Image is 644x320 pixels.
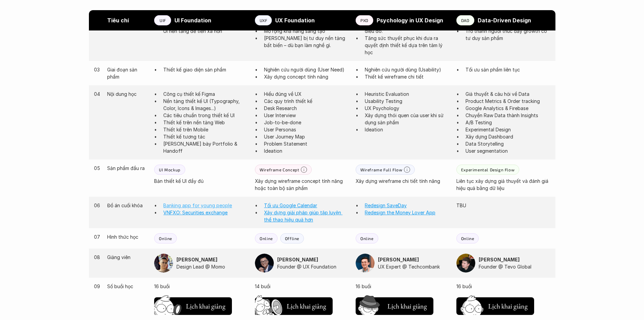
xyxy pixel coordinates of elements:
button: Lịch khai giảng [255,297,333,315]
p: Liên tục xây dựng giả thuyết và đánh giá hiệu quả bằng dữ liệu [456,177,550,192]
p: UI Mockup [159,167,180,172]
p: Founder @ Tevo Global [479,263,550,270]
p: Xây dựng wireframe concept tính năng hoặc toàn bộ sản phẩm [255,177,349,192]
p: Ideation [365,126,450,133]
p: Wireframe Full Flow [360,167,402,172]
p: 16 buổi [456,283,550,290]
p: Thiết kế giao diện sản phẩm [163,66,248,73]
p: User Personas [264,126,349,133]
p: Xây dựng wireframe chi tiết tính năng [356,177,450,185]
p: Các quy trình thiết kế [264,98,349,105]
p: Nền tảng thiết kế UI (Typography, Color, Icons & Images...) [163,98,248,112]
p: Experimental Design [466,126,550,133]
button: Lịch khai giảng [356,297,433,315]
a: Lịch khai giảng [456,295,534,315]
p: Nghiên cứu người dùng (User Need) [264,66,349,73]
p: Wireframe Concept [260,167,299,172]
strong: UX Foundation [275,17,315,24]
p: [PERSON_NAME] bày Portfolio & Handoff [163,140,248,154]
p: Tăng sức thuyết phục khi đưa ra quyết định thiết kế dựa trên tâm lý học [365,35,450,56]
p: Trở thành người thúc đẩy growth có tư duy sản phẩm [466,27,550,42]
p: Usability Testing [365,98,450,105]
a: Tối ưu Google Calendar [264,202,317,208]
p: UXF [260,18,267,23]
strong: Data-Driven Design [478,17,531,24]
strong: [PERSON_NAME] [378,257,419,262]
button: Lịch khai giảng [456,297,534,315]
p: Mở rộng khả năng sáng tạo [264,27,349,35]
p: 03 [94,66,101,73]
p: 04 [94,90,101,98]
strong: [PERSON_NAME] [479,257,520,262]
p: 16 buổi [356,283,450,290]
strong: [PERSON_NAME] [176,257,217,262]
strong: Psychology in UX Design [377,17,443,24]
p: Số buổi học [107,283,147,290]
p: UIF [160,18,166,23]
p: Đồ án cuối khóa [107,202,147,209]
a: Lịch khai giảng [255,295,333,315]
a: Redesign the Money Lover App [365,210,435,215]
button: Lịch khai giảng [154,297,232,315]
p: Sản phẩm đầu ra [107,165,147,172]
p: Xây dựng Dashboard [466,133,550,140]
h5: Lịch khai giảng [387,301,427,311]
p: Bản thiết kế UI đầy đủ [154,177,248,185]
p: Desk Research [264,105,349,112]
p: Công cụ thiết kế Figma [163,90,248,98]
p: Giảng viên [107,254,147,261]
a: Banking app for young people [163,202,232,208]
p: Online [360,236,374,241]
p: [PERSON_NAME] bị tư duy nền tảng bất biến – dù bạn làm nghề gì. [264,35,349,49]
p: Các tiêu chuẩn trong thiết kế UI [163,112,248,119]
p: Tối ưu sản phẩm liên tục [466,66,550,73]
p: Hình thức học [107,233,147,240]
p: PXD [360,18,368,23]
p: Offline [285,236,299,241]
p: 14 buổi [255,283,349,290]
p: Ideation [264,147,349,154]
p: Job-to-be-done [264,119,349,126]
p: Hiểu đúng về UX [264,90,349,98]
p: User Interview [264,112,349,119]
strong: UI Foundation [174,17,211,24]
p: 16 buổi [154,283,248,290]
p: User Journey Map [264,133,349,140]
p: TBU [456,202,550,209]
strong: Tiêu chí [107,17,129,24]
a: Lịch khai giảng [356,295,433,315]
p: Design Lead @ Momo [176,263,248,270]
p: Xây dựng concept tính năng [264,73,349,80]
p: 08 [94,254,101,261]
p: UX Psychology [365,105,450,112]
p: Data Storytelling [466,140,550,147]
p: Experimental Design Flow [461,167,515,172]
p: Google Analytics & Firebase [466,105,550,112]
strong: [PERSON_NAME] [277,257,318,262]
p: UX Expert @ Techcombank [378,263,450,270]
p: Product Metrics & Order tracking [466,98,550,105]
h5: Lịch khai giảng [488,301,528,311]
p: Thiết kế trên Mobile [163,126,248,133]
p: Online [260,236,273,241]
p: Thiết kế tương tác [163,133,248,140]
a: VNFXO: Securities exchange [163,210,228,215]
h5: Lịch khai giảng [186,301,225,311]
p: User segmentation [466,147,550,154]
a: Xây dựng giải pháp giúp tập luyện thể thao hiệu quả hơn [264,210,342,222]
p: A/B Testing [466,119,550,126]
p: Chuyển Raw Data thành Insights [466,112,550,119]
p: Problem Statement [264,140,349,147]
p: 09 [94,283,101,290]
p: 07 [94,233,101,240]
a: Lịch khai giảng [154,295,232,315]
p: 05 [94,165,101,172]
p: Xây dựng thói quen của user khi sử dụng sản phẩm [365,112,450,126]
p: Nội dung học [107,90,147,98]
p: Thiết kế wireframe chi tiết [365,73,450,80]
p: Thiết kế trên nền tảng Web [163,119,248,126]
h5: Lịch khai giảng [287,301,326,311]
p: DAD [461,18,470,23]
p: Online [461,236,474,241]
p: Giai đoạn sản phẩm [107,66,147,80]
